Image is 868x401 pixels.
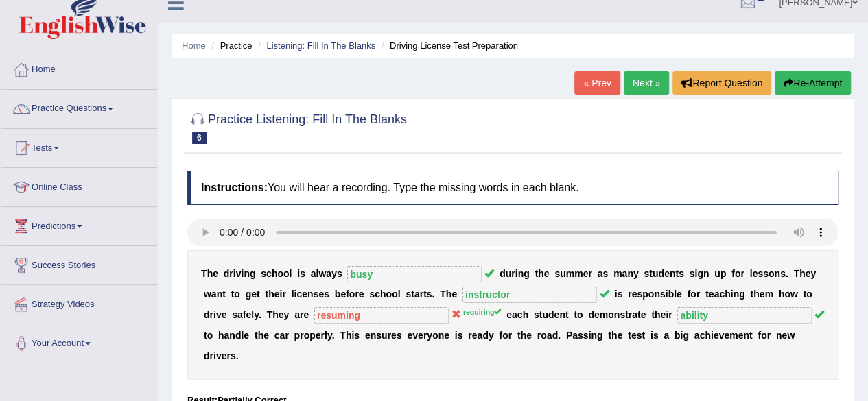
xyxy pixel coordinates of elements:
[208,39,252,52] li: Practice
[588,268,591,279] b: r
[204,289,211,300] b: w
[294,330,301,341] b: p
[229,330,235,341] b: n
[687,289,690,300] b: f
[246,289,252,300] b: g
[668,289,674,300] b: b
[740,268,744,279] b: r
[552,330,558,341] b: d
[446,289,452,300] b: h
[279,309,284,320] b: e
[414,289,420,300] b: a
[309,330,316,341] b: p
[672,71,771,95] button: Report Question
[644,268,649,279] b: s
[597,330,603,341] b: g
[628,330,631,341] b: t
[705,289,709,300] b: t
[731,268,735,279] b: f
[515,268,518,279] b: i
[541,330,547,341] b: o
[283,268,290,279] b: o
[526,330,532,341] b: e
[420,289,423,300] b: r
[234,289,240,300] b: o
[274,289,280,300] b: e
[472,330,478,341] b: e
[237,309,243,320] b: a
[690,268,695,279] b: s
[649,268,653,279] b: t
[806,289,812,300] b: o
[359,289,364,300] b: e
[565,309,569,320] b: t
[558,330,561,341] b: .
[232,309,237,320] b: s
[244,330,249,341] b: e
[432,330,438,341] b: o
[318,289,324,300] b: e
[588,309,594,320] b: d
[201,268,207,279] b: T
[346,330,352,341] b: h
[300,330,303,341] b: r
[624,71,669,95] a: Next »
[617,289,622,300] b: s
[749,268,752,279] b: l
[620,309,625,320] b: s
[217,289,223,300] b: n
[324,289,329,300] b: s
[534,309,539,320] b: s
[477,330,482,341] b: a
[720,268,727,279] b: p
[690,289,696,300] b: o
[337,268,342,279] b: s
[602,268,608,279] b: s
[719,289,725,300] b: c
[775,71,851,95] button: Re-Attempt
[583,330,589,341] b: s
[279,289,282,300] b: i
[535,268,538,279] b: t
[251,289,257,300] b: e
[388,330,391,341] b: r
[207,268,213,279] b: h
[628,289,631,300] b: r
[375,289,380,300] b: c
[714,289,719,300] b: a
[600,309,608,320] b: m
[307,289,314,300] b: n
[266,268,272,279] b: c
[805,268,810,279] b: e
[241,330,244,341] b: l
[560,268,566,279] b: u
[187,171,838,205] h4: You will hear a recording. Type the missing words in each blank.
[694,268,697,279] b: i
[254,309,259,320] b: y
[518,268,524,279] b: n
[622,268,627,279] b: a
[524,268,530,279] b: g
[204,330,207,341] b: t
[255,330,258,341] b: t
[489,330,494,341] b: y
[314,307,449,324] input: blank
[282,289,285,300] b: r
[268,289,274,300] b: h
[380,289,386,300] b: h
[537,330,541,341] b: r
[752,268,758,279] b: e
[803,289,806,300] b: t
[296,289,302,300] b: c
[327,330,332,341] b: y
[369,289,375,300] b: s
[241,268,244,279] b: i
[218,330,224,341] b: h
[397,330,402,341] b: s
[444,330,449,341] b: e
[637,309,641,320] b: t
[625,309,629,320] b: t
[347,266,482,282] input: blank
[279,330,285,341] b: a
[654,289,660,300] b: n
